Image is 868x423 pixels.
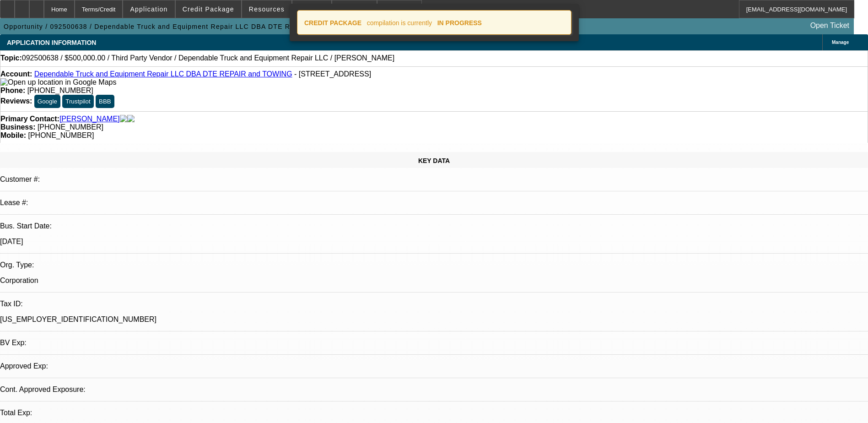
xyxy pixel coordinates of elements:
[0,131,26,139] strong: Mobile:
[0,70,32,78] strong: Account:
[120,115,127,123] img: facebook-icon.png
[304,19,361,27] strong: CREDIT PACKAGE
[242,0,291,18] button: Resources
[0,115,59,123] strong: Primary Contact:
[7,39,96,46] span: APPLICATION INFORMATION
[27,87,93,94] span: [PHONE_NUMBER]
[176,0,241,18] button: Credit Package
[437,19,481,27] strong: IN PROGRESS
[183,5,234,13] span: Credit Package
[22,54,394,62] span: 092500638 / $500,000.00 / Third Party Vendor / Dependable Truck and Equipment Repair LLC / [PERSO...
[0,87,25,94] strong: Phone:
[59,115,120,123] a: [PERSON_NAME]
[34,95,60,108] button: Google
[96,95,114,108] button: BBB
[249,5,285,13] span: Resources
[807,18,853,33] a: Open Ticket
[130,5,167,13] span: Application
[34,70,292,78] a: Dependable Truck and Equipment Repair LLC DBA DTE REPAIR and TOWING
[0,123,35,131] strong: Business:
[123,0,174,18] button: Application
[367,19,431,27] span: compilation is currently
[4,23,426,30] span: Opportunity / 092500638 / Dependable Truck and Equipment Repair LLC DBA DTE REPAIR and TOWING / [...
[38,123,103,131] span: [PHONE_NUMBER]
[0,97,32,105] strong: Reviews:
[294,70,371,78] span: - [STREET_ADDRESS]
[62,95,93,108] button: Trustpilot
[28,131,94,139] span: [PHONE_NUMBER]
[418,157,450,164] span: KEY DATA
[0,78,116,87] img: Open up location in Google Maps
[832,40,849,45] span: Manage
[127,115,135,123] img: linkedin-icon.png
[0,78,116,86] a: View Google Maps
[0,54,22,62] strong: Topic:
